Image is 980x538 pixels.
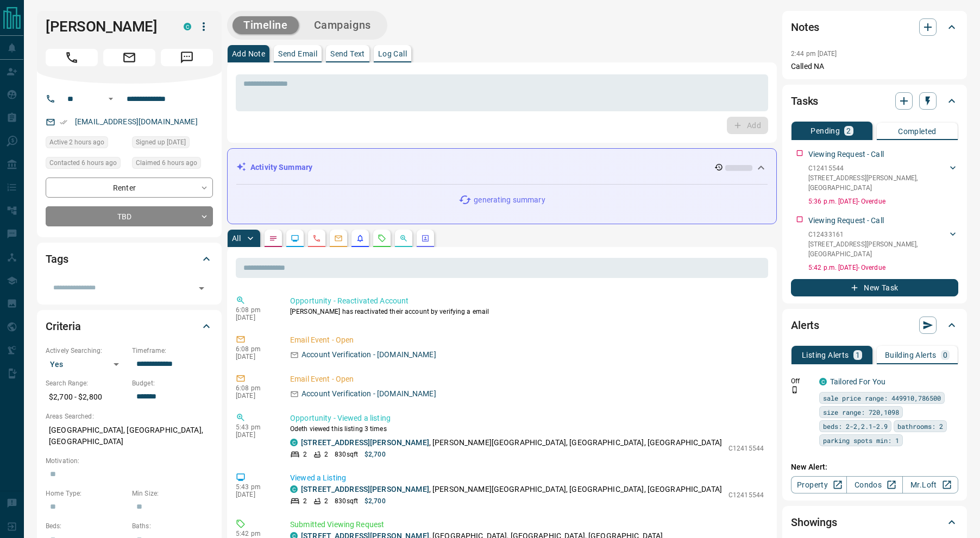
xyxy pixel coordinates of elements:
[46,206,213,226] div: TBD
[278,50,317,58] p: Send Email
[856,351,860,359] p: 1
[184,23,191,30] div: condos.ca
[46,356,127,373] div: Yes
[132,378,213,388] p: Budget:
[811,127,840,135] p: Pending
[236,392,274,400] p: [DATE]
[46,346,127,356] p: Actively Searching:
[791,461,958,473] p: New Alert:
[846,476,902,493] a: Condos
[104,92,117,105] button: Open
[132,521,213,531] p: Baths:
[808,161,958,195] div: C12415544[STREET_ADDRESS][PERSON_NAME],[GEOGRAPHIC_DATA]
[365,450,386,459] p: $2,700
[808,163,947,173] p: C12415544
[136,137,186,148] span: Signed up [DATE]
[233,16,299,34] button: Timeline
[290,295,764,307] p: Opportunity - Reactivated Account
[236,384,274,392] p: 6:08 pm
[46,388,127,406] p: $2,700 - $2,800
[46,421,213,451] p: [GEOGRAPHIC_DATA], [GEOGRAPHIC_DATA], [GEOGRAPHIC_DATA]
[303,16,382,34] button: Campaigns
[356,234,365,243] svg: Listing Alerts
[808,197,958,206] p: 5:36 p.m. [DATE] - Overdue
[335,496,358,506] p: 830 sqft
[301,388,436,400] p: Account Verification - [DOMAIN_NAME]
[46,456,213,466] p: Motivation:
[236,423,274,431] p: 5:43 pm
[290,485,298,493] div: condos.ca
[902,476,958,493] a: Mr.Loft
[791,279,958,296] button: New Task
[49,137,104,148] span: Active 2 hours ago
[290,439,298,446] div: condos.ca
[791,386,799,394] svg: Push Notification Only
[808,230,947,239] p: C12433161
[132,489,213,498] p: Min Size:
[303,496,307,506] p: 2
[236,530,274,537] p: 5:42 pm
[303,450,307,459] p: 2
[132,136,213,151] div: Mon Jun 02 2025
[301,438,429,447] a: [STREET_ADDRESS][PERSON_NAME]
[823,407,899,417] span: size range: 720,1098
[46,489,127,498] p: Home Type:
[802,351,849,359] p: Listing Alerts
[312,234,321,243] svg: Calls
[103,49,155,66] span: Email
[290,307,764,317] p: [PERSON_NAME] has reactivated their account by verifying a email
[898,128,937,135] p: Completed
[236,353,274,360] p: [DATE]
[236,345,274,353] p: 6:08 pm
[269,234,278,243] svg: Notes
[232,50,265,58] p: Add Note
[791,376,813,386] p: Off
[791,317,819,334] h2: Alerts
[161,49,213,66] span: Message
[830,377,885,386] a: Tailored For You
[808,227,958,261] div: C12433161[STREET_ADDRESS][PERSON_NAME],[GEOGRAPHIC_DATA]
[236,491,274,498] p: [DATE]
[46,250,68,268] h2: Tags
[791,92,818,110] h2: Tasks
[250,162,312,173] p: Activity Summary
[885,351,937,359] p: Building Alerts
[46,18,167,35] h1: [PERSON_NAME]
[46,49,98,66] span: Call
[399,234,408,243] svg: Opportunities
[728,444,764,453] p: C12415544
[421,234,430,243] svg: Agent Actions
[290,519,764,530] p: Submitted Viewing Request
[49,157,117,168] span: Contacted 6 hours ago
[46,521,127,531] p: Beds:
[823,435,899,446] span: parking spots min: 1
[808,149,884,160] p: Viewing Request - Call
[46,178,213,198] div: Renter
[46,313,213,339] div: Criteria
[290,413,764,424] p: Opportunity - Viewed a listing
[290,424,764,434] p: Odeth viewed this listing 3 times
[897,421,943,432] span: bathrooms: 2
[943,351,947,359] p: 0
[791,509,958,535] div: Showings
[301,484,722,495] p: , [PERSON_NAME][GEOGRAPHIC_DATA], [GEOGRAPHIC_DATA], [GEOGRAPHIC_DATA]
[365,496,386,506] p: $2,700
[791,312,958,338] div: Alerts
[791,18,819,36] h2: Notes
[808,215,884,226] p: Viewing Request - Call
[136,157,197,168] span: Claimed 6 hours ago
[75,117,198,126] a: [EMAIL_ADDRESS][DOMAIN_NAME]
[236,157,768,178] div: Activity Summary
[378,50,407,58] p: Log Call
[324,450,328,459] p: 2
[791,14,958,40] div: Notes
[808,239,947,259] p: [STREET_ADDRESS][PERSON_NAME] , [GEOGRAPHIC_DATA]
[378,234,386,243] svg: Requests
[791,88,958,114] div: Tasks
[290,472,764,484] p: Viewed a Listing
[808,173,947,193] p: [STREET_ADDRESS][PERSON_NAME] , [GEOGRAPHIC_DATA]
[324,496,328,506] p: 2
[46,157,127,172] div: Mon Oct 13 2025
[791,50,837,58] p: 2:44 pm [DATE]
[290,374,764,385] p: Email Event - Open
